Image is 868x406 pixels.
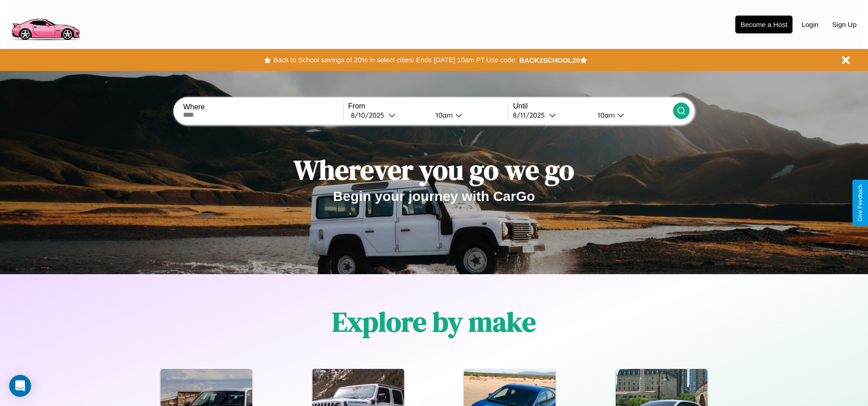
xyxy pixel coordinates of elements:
[351,111,388,119] div: 8 / 10 / 2025
[183,103,343,111] label: Where
[7,5,84,43] img: logo
[332,303,536,341] h1: Explore by make
[735,16,793,33] button: Become a Host
[828,16,861,33] button: Sign Up
[513,102,673,110] label: Until
[857,184,863,222] div: Give Feedback
[797,16,823,33] button: Login
[348,110,428,120] button: 8/10/2025
[428,110,508,120] button: 10am
[513,111,549,119] div: 8 / 11 / 2025
[590,110,673,120] button: 10am
[271,54,519,66] button: Back to School savings of 20% in select cities! Ends [DATE] 10am PT.Use code:
[9,375,31,397] div: Open Intercom Messenger
[431,111,455,119] div: 10am
[519,56,580,64] b: BACK2SCHOOL20
[593,111,617,119] div: 10am
[348,102,508,110] label: From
